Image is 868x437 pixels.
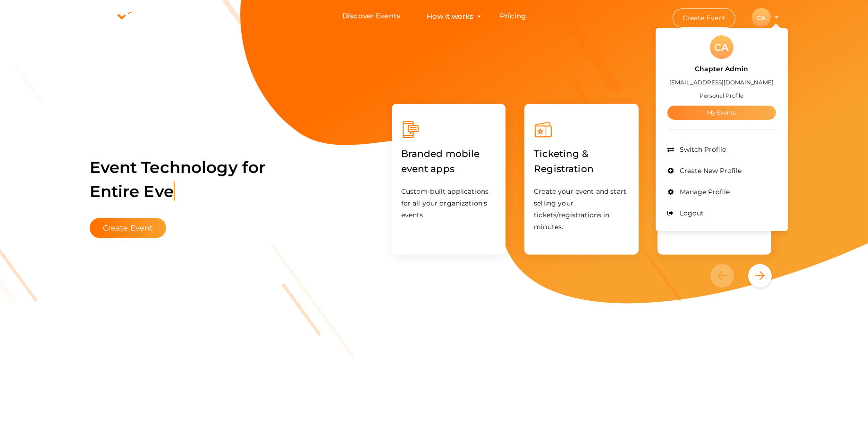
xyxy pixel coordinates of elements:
[401,186,497,221] p: Custom-built applications for all your organization’s events
[752,8,771,27] div: CA
[534,139,629,183] label: Ticketing & Registration
[710,264,746,288] button: Previous
[500,8,526,25] a: Pricing
[699,92,743,99] small: Personal Profile
[695,64,748,74] label: Chapter Admin
[677,188,730,196] span: Manage Profile
[342,8,400,25] a: Discover Events
[749,8,774,27] button: CA
[752,14,771,21] profile-pic: CA
[677,166,742,175] span: Create New Profile
[90,144,266,215] label: Event Technology for
[90,181,175,201] span: Entire Eve
[424,8,476,25] button: How it works
[401,139,497,183] label: Branded mobile event apps
[710,35,733,59] div: CA
[534,186,629,233] p: Create your event and start selling your tickets/registrations in minutes.
[669,77,774,88] label: [EMAIL_ADDRESS][DOMAIN_NAME]
[748,264,772,288] button: Next
[667,106,776,120] a: My Events
[677,145,726,154] span: Switch Profile
[534,165,629,174] a: Ticketing & Registration
[677,209,704,217] span: Logout
[90,218,167,238] button: Create Event
[673,8,736,28] button: Create Event
[401,165,497,174] a: Branded mobile event apps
